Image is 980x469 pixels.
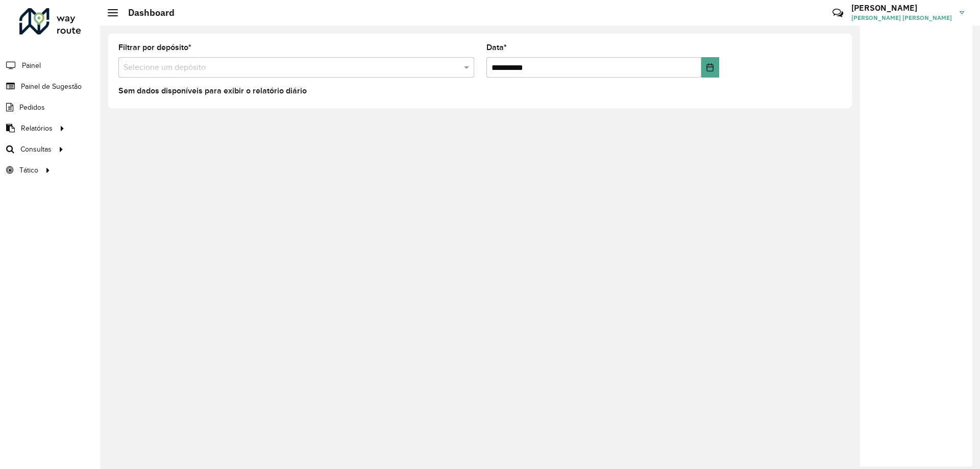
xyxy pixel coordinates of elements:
[851,13,952,22] span: [PERSON_NAME] [PERSON_NAME]
[19,102,45,113] span: Pedidos
[118,41,191,54] label: Filtrar por depósito
[118,85,307,97] label: Sem dados disponíveis para exibir o relatório diário
[21,81,82,92] span: Painel de Sugestão
[20,144,52,155] span: Consultas
[827,2,849,24] a: Contato Rápido
[19,165,38,176] span: Tático
[21,123,53,134] span: Relatórios
[851,3,952,13] h3: [PERSON_NAME]
[701,57,719,78] button: Choose Date
[118,7,175,18] h2: Dashboard
[22,60,41,71] span: Painel
[486,41,507,54] label: Data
